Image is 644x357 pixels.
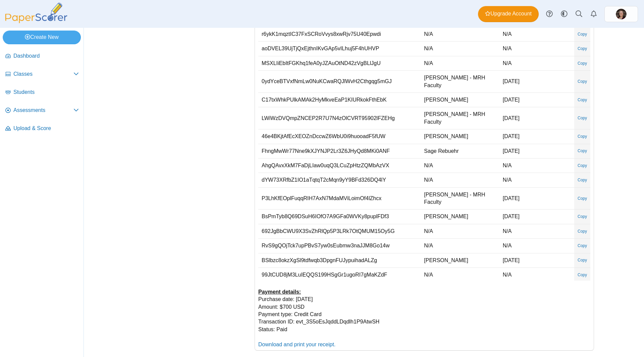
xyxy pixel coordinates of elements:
td: C17txWhkPUlkAMAk2HyMkveEaP1KIURkokFthEbK [258,93,421,107]
a: Classes [3,66,82,82]
span: Students [13,88,79,96]
td: AhgQAvxXkM7FaDjLIaw0uqQ3LCuZpHtzZQMbAzVX [258,159,421,173]
a: Copy [574,75,590,88]
time: Sep 17, 2025 at 5:20 PM [503,195,520,201]
td: N/A [499,56,574,71]
td: [PERSON_NAME] [421,129,499,144]
a: Copy [574,192,590,205]
a: Copy [574,160,590,172]
td: aoDVEL39UjTjQxEjthnIKvGAp5vILhuj5F4hUHVP [258,42,421,56]
td: N/A [499,42,574,56]
span: Tiffany Hansen [616,9,627,19]
time: Sep 10, 2025 at 8:05 AM [503,78,520,84]
td: N/A [421,159,499,173]
td: N/A [499,27,574,42]
td: N/A [499,159,574,173]
td: N/A [421,224,499,239]
td: 0ydYceBTVxfNmLw0NuKCwaRQJlWvH2Cthgqg5mGJ [258,71,421,93]
td: RvS9gQOjTck7upPBvS7yw0sEubmw3naJJM8Go14w [258,239,421,253]
td: 99JtCUD8jM3LuIEQQS199HSgGr1ugoRI7gMaKZdF [258,268,421,282]
td: FhngMwWr77Nne9kXJYNJP2Lr3Z6JHyQd8MKi0ANF [258,144,421,159]
span: Dashboard [13,52,79,60]
td: [PERSON_NAME] - MRH Faculty [421,188,499,210]
a: Copy [574,28,590,41]
td: [PERSON_NAME] [421,210,499,224]
a: Copy [574,112,590,124]
time: Sep 12, 2025 at 1:15 PM [503,257,520,263]
a: Copy [574,130,590,143]
span: Classes [13,70,73,78]
td: 692JgBbCWU9X3SvZhRlQp5P3LRk7OtQMUM15Oy5G [258,224,421,239]
span: Upgrade Account [485,10,532,17]
time: Sep 16, 2025 at 12:02 PM [503,148,520,154]
td: N/A [499,173,574,187]
td: N/A [421,27,499,42]
a: Assessments [3,103,82,119]
td: N/A [421,42,499,56]
td: N/A [499,268,574,282]
a: Copy [574,145,590,157]
img: PaperScorer [3,3,70,23]
td: r6ykK1mqztIC37FxSCRoVvys8xwRjv75U40Epwdi [258,27,421,42]
a: Copy [574,57,590,70]
time: Sep 12, 2025 at 10:43 AM [503,133,520,139]
a: Copy [574,174,590,186]
time: Sep 17, 2025 at 7:53 AM [503,115,520,121]
img: ps.VgilASIvL3uAGPe5 [616,9,627,19]
td: [PERSON_NAME] [421,93,499,107]
td: N/A [499,239,574,253]
td: MSXLIiEbItFGKhq1feA0yJZAuOtND42zVgBLlJgU [258,56,421,71]
a: Students [3,84,82,101]
time: Sep 10, 2025 at 1:24 PM [503,214,520,219]
a: ps.VgilASIvL3uAGPe5 [604,6,638,22]
a: Copy [574,240,590,252]
td: N/A [421,239,499,253]
a: Upload & Score [3,121,82,137]
td: 46e4BKjtAfEcXEOZnDccwZ6WbU0i9huooadF5fUW [258,129,421,144]
td: P3LhKfEOplFuqqRIH7AxN7MdaMViLoimOf4lZhcx [258,188,421,210]
a: Dashboard [3,48,82,64]
u: Payment details: [258,289,301,295]
a: Download and print your receipt. [258,342,335,347]
td: N/A [499,224,574,239]
td: dYW73XRfbZ1IO1aTqtqT2cMqn9yY9BFd326DQ4lY [258,173,421,187]
td: N/A [421,173,499,187]
a: Copy [574,43,590,55]
td: N/A [421,56,499,71]
a: PaperScorer [3,18,70,24]
a: Copy [574,269,590,281]
td: [PERSON_NAME] - MRH Faculty [421,71,499,93]
td: N/A [421,268,499,282]
td: [PERSON_NAME] [421,253,499,268]
a: Alerts [586,7,601,21]
td: BSlbzc8okzXgSl9tdfwqb3DpgnFUJypuihadALZg [258,253,421,268]
td: LWiWzDVQmpZNCEP2R7U7N4zOlCVRT95902lFZEHg [258,107,421,129]
a: Copy [574,94,590,106]
td: Sage Rebuehr [421,144,499,159]
span: Upload & Score [13,125,79,132]
span: Assessments [13,107,73,114]
time: Sep 12, 2025 at 12:47 PM [503,97,520,103]
a: Copy [574,225,590,238]
a: Copy [574,211,590,223]
td: [PERSON_NAME] - MRH Faculty [421,107,499,129]
a: Copy [574,254,590,266]
a: Upgrade Account [478,6,539,22]
a: Create New [3,31,81,44]
td: BsPmTyb8Q69DSuH6IOfO7A9GFa0WVKy8puplFDf3 [258,210,421,224]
